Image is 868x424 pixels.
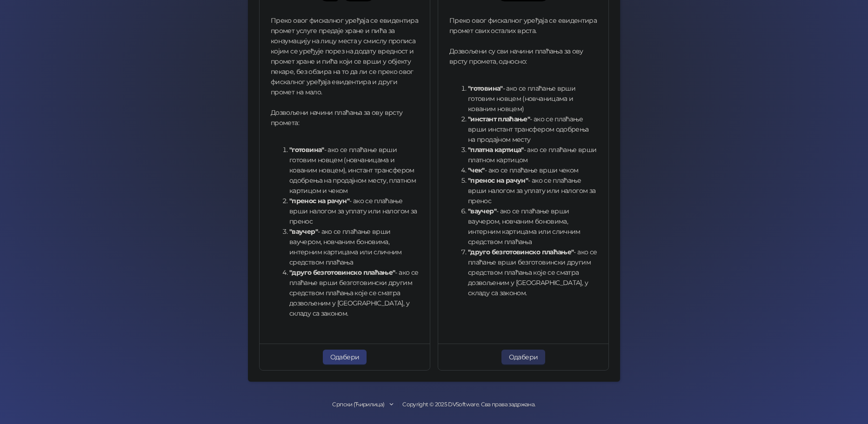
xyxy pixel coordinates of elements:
[271,15,419,325] div: Преко овог фискалног уређаја се евидентира промет услуге предаје хране и пића за конзумацију на л...
[289,268,395,277] strong: "друго безготовинско плаћање"
[468,146,524,154] strong: "платна картица"
[468,166,485,174] strong: "чек"
[468,115,530,123] strong: "инстант плаћање"
[468,247,597,298] li: - ако се плаћање врши безготовински другим средством плаћања које се сматра дозвољеним у [GEOGRAP...
[289,145,419,196] li: - ако се плаћање врши готовим новцем (новчаницама и кованим новцем), инстант трансфером одобрења ...
[468,175,597,206] li: - ако се плаћање врши налогом за уплату или налогом за пренос
[468,114,597,145] li: - ако се плаћање врши инстант трансфером одобрења на продајном месту
[289,146,324,154] strong: "готовина"
[332,400,384,409] div: Српски (Ћирилица)
[468,176,528,185] strong: "пренос на рачун"
[468,84,503,93] strong: "готовина"
[468,206,597,247] li: - ако се плаћање врши ваучером, новчаним боновима, интерним картицама или сличним средством плаћања
[468,145,597,165] li: - ако се плаћање врши платном картицом
[468,165,597,175] li: - ако се плаћање врши чеком
[449,15,597,305] div: Преко овог фискалног уређаја се евидентира промет свих осталих врста. Дозвољени су сви начини пла...
[289,267,419,318] li: - ако се плаћање врши безготовински другим средством плаћања које се сматра дозвољеним у [GEOGRAP...
[289,227,318,236] strong: "ваучер"
[289,196,419,226] li: - ако се плаћање врши налогом за уплату или налогом за пренос
[468,207,496,215] strong: "ваучер"
[468,83,597,114] li: - ако се плаћање врши готовим новцем (новчаницама и кованим новцем)
[289,226,419,267] li: - ако се плаћање врши ваучером, новчаним боновима, интерним картицама или сличним средством плаћања
[501,350,546,364] button: Одабери
[289,197,349,205] strong: "пренос на рачун"
[323,350,367,364] button: Одабери
[468,248,574,256] strong: "друго безготовинско плаћање"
